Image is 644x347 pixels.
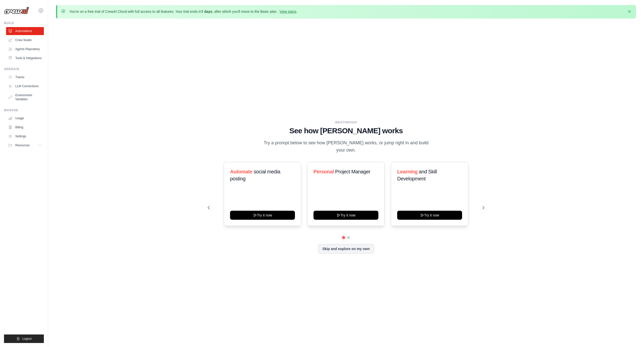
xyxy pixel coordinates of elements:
[230,169,280,181] span: social media posting
[318,244,374,254] button: Skip and explore on my own
[230,211,295,220] button: Try it now
[6,27,44,35] a: Automations
[6,54,44,62] a: Tools & Integrations
[313,169,334,174] span: Personal
[6,36,44,44] a: Crew Studio
[230,169,252,174] span: Automate
[4,108,44,112] div: Manage
[397,211,462,220] button: Try it now
[6,123,44,131] a: Billing
[6,114,44,122] a: Usage
[4,7,29,14] img: Logo
[6,82,44,90] a: LLM Connections
[335,169,371,174] span: Project Manager
[4,67,44,71] div: Operate
[6,141,44,149] button: Resources
[397,169,437,181] span: and Skill Development
[6,132,44,140] a: Settings
[279,10,296,14] a: View plans
[208,121,484,124] div: WALKTHROUGH
[6,91,44,103] a: Environment Variables
[313,211,378,220] button: Try it now
[22,337,32,341] span: Logout
[208,126,484,135] h1: See how [PERSON_NAME] works
[15,143,30,147] span: Resources
[397,169,417,174] span: Learning
[6,73,44,81] a: Traces
[69,9,297,14] p: You're on a free trial of CrewAI Cloud with full access to all features. Your trial ends in , aft...
[6,45,44,53] a: Agents Repository
[4,21,44,25] div: Build
[4,334,44,343] button: Logout
[201,10,212,14] strong: 7 days
[262,139,430,154] p: Try a prompt below to see how [PERSON_NAME] works, or jump right in and build your own.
